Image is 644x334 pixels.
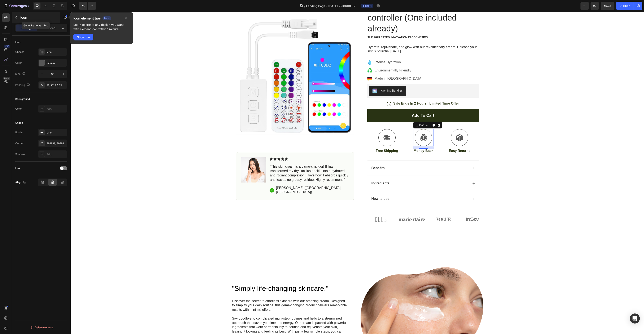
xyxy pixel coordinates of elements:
img: KachingBundles.png [302,77,307,82]
div: Color [15,107,22,111]
div: Shape [15,121,23,125]
p: Sale Ends In 2 Hours | Limited Time Offer [323,90,388,94]
div: Color [15,61,22,65]
p: The 2023 Rated Innovation in Cosmetics [297,24,408,27]
div: 22, 22, 22, 22 [47,83,66,87]
div: Kaching Bundles [310,77,332,81]
img: gempages_432750572815254551-18635748-8903-4856-abf3-9296e066d3eb.png [391,202,417,214]
span: Landing Page - [DATE] 22:06:10 [306,4,351,8]
img: gempages_432750572815254551-e61e7829-47ae-4815-938a-13ef13fcc808.png [360,202,386,214]
h2: "Simply life-changing skincare." [161,272,277,282]
div: Icon [15,40,20,44]
span: Draft [365,4,371,8]
button: Delete element [15,324,67,331]
div: Add... [47,153,66,156]
p: Environmentally Friendly [304,56,352,61]
div: Line [47,131,66,135]
p: How to use [301,185,319,189]
button: 7 [2,2,31,10]
div: Choose [15,50,24,54]
img: gempages_432750572815254551-9865b96a-718f-4e2f-bc8e-2aa16a04ab06.png [328,202,354,214]
button: Publish [616,2,634,10]
div: Beta [3,77,10,80]
div: Delete element [30,325,53,330]
p: Made in [GEOGRAPHIC_DATA] [304,64,352,69]
iframe: Design area [71,12,644,334]
div: Corner [15,141,24,145]
div: Add to cart [341,101,364,106]
div: Link [15,166,20,170]
p: Money-Back [343,137,363,141]
div: 999999, 999999, 999999, 999999 [47,142,66,145]
p: Hydrate, rejuvenate, and glow with our revolutionary cream. Unleash your skin's potential [DATE]. [297,33,408,42]
button: Save [601,2,614,10]
span: Save [604,4,611,8]
p: 7 [27,3,29,8]
div: Background [15,97,30,101]
p: Free Shipping [305,137,327,141]
div: Add... [47,107,66,111]
div: Size [15,71,26,77]
p: Ingredients [301,170,319,174]
p: Settings [21,26,32,30]
p: Benefits [301,154,314,159]
p: Advanced [41,26,56,30]
p: Intense Hydration [304,48,352,53]
img: gempages_432750572815254551-862cdf2e-aba6-4086-86e1-6aedcbdae31d.png [297,202,323,214]
button: Add to cart [297,97,408,111]
p: Discover the secret to effortless skincare with our amazing cream. Designed to simplify your dail... [161,287,277,300]
div: Shadow [15,152,25,156]
p: Easy Returns [378,137,400,141]
div: Publish [620,4,630,8]
div: 575757 [47,61,66,65]
div: Undo/Redo [79,2,96,10]
span: / [304,4,305,8]
img: gempages_432750572815254551-7b7b6beb-2475-4cab-a8a5-5bad2acafc04.png [170,146,196,171]
p: “This skin cream is a game-changer! It has transformed my dry, lackluster skin into a hydrated an... [199,153,278,170]
div: Padding [15,82,31,88]
div: 450 [4,45,10,48]
div: Border [15,131,23,134]
div: Open Intercom Messenger [630,313,640,324]
div: Align [15,180,27,185]
p: Icon [20,15,56,20]
button: Kaching Bundles [298,74,335,84]
div: Icon [47,50,66,54]
p: [PERSON_NAME] ([GEOGRAPHIC_DATA], [GEOGRAPHIC_DATA]) [205,174,278,183]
